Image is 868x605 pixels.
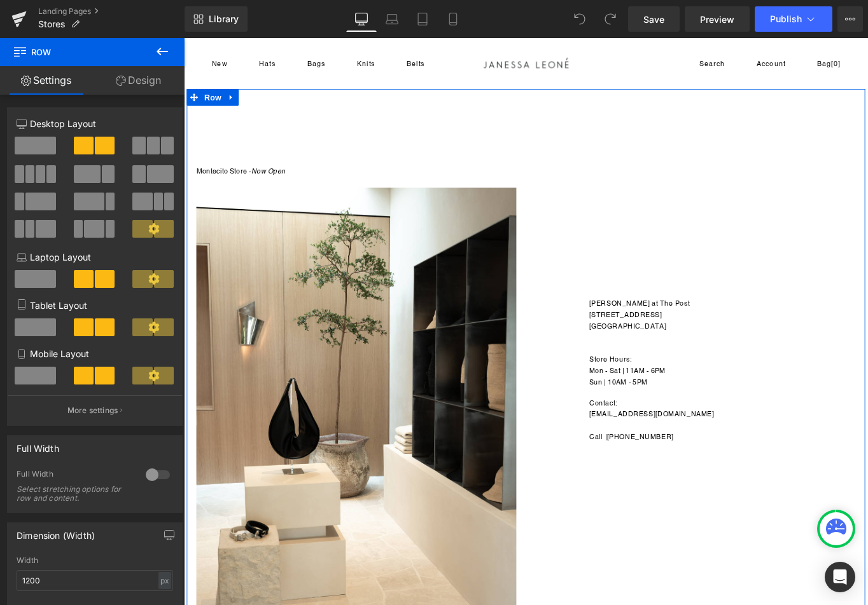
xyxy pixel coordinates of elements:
nav: Main navigation [31,21,289,36]
span: Save [643,13,664,26]
a: BagsBags [139,24,159,33]
a: Landing Pages [38,6,185,17]
a: [GEOGRAPHIC_DATA] [456,320,543,329]
span: Search [580,21,609,36]
button: More [837,6,863,32]
p: More settings [67,405,118,416]
p: Tablet Layout [17,299,173,312]
a: BeltsBelts [251,24,271,33]
p: Mobile Layout [17,347,173,360]
button: Undo [567,6,592,32]
div: Width [17,556,173,565]
button: Publish [755,6,832,32]
a: Tablet [407,6,438,32]
i: Now Open [76,146,114,154]
div: px [158,572,171,589]
p: Laptop Layout [17,250,173,264]
span: Publish [770,14,802,24]
span: [PERSON_NAME] at The Post [456,294,570,303]
a: KnitsKnits [195,24,215,33]
span: Preview [700,13,734,26]
a: Laptop [377,6,407,32]
button: More settings [8,395,182,425]
a: [EMAIL_ADDRESS][DOMAIN_NAME] [456,419,597,428]
h2: Montecito Store - [14,144,374,157]
a: HatsHats [85,24,103,33]
a: NewNew [31,24,49,33]
a: Account [645,21,677,36]
span: Library [209,13,239,25]
a: Preview [685,6,750,32]
span: Row [13,38,140,66]
div: Dimension (Width) [17,523,95,541]
span: Store Hours: [456,357,504,366]
span: Row [20,57,45,76]
span: [0] [729,24,739,33]
a: Open bag [713,21,739,36]
a: Expand / Collapse [45,57,62,76]
a: Mobile [438,6,468,32]
div: Full Width [17,469,133,482]
a: New Library [185,6,248,32]
p: Desktop Layout [17,117,173,130]
a: Design [92,66,185,95]
div: Select stretching options for row and content. [17,485,131,503]
span: Contact: [456,407,488,416]
h2: Mon - Sat | 11AM - 6PM Sun | 10AM - 5PM [456,369,756,394]
span: Call | [456,419,597,453]
a: [STREET_ADDRESS] [456,307,538,316]
span: Stores [38,19,66,29]
div: Full Width [17,436,59,454]
button: Redo [598,6,623,32]
a: [PHONE_NUMBER] [477,444,551,453]
div: Open Intercom Messenger [825,562,855,592]
input: auto [17,570,173,591]
a: Desktop [346,6,377,32]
